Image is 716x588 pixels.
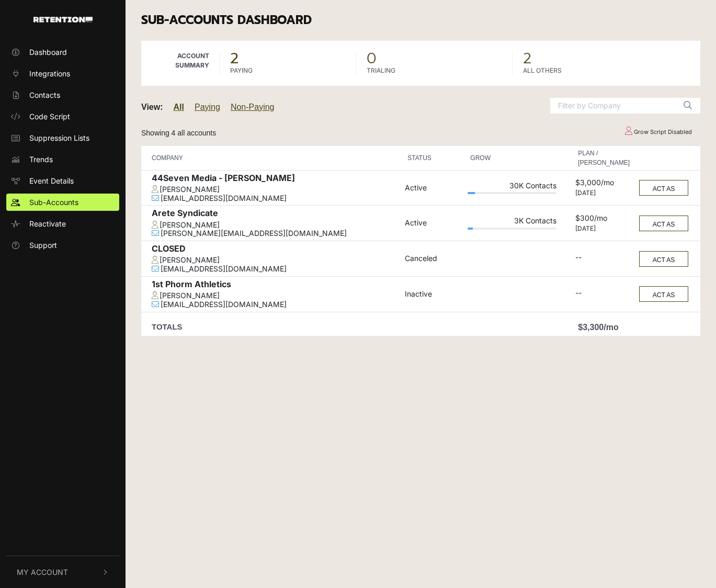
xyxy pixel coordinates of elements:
div: [PERSON_NAME] [152,221,400,230]
label: PAYING [230,66,253,75]
button: ACT AS [639,251,688,267]
label: ALL OTHERS [523,66,562,75]
strong: 2 [230,47,238,70]
div: $3,000/mo [575,178,632,189]
a: Suppression Lists [6,129,119,146]
a: Sub-Accounts [6,194,119,211]
div: Plan Usage: 6% [468,228,556,230]
span: 0 [367,51,502,66]
a: Dashboard [6,43,119,61]
a: Contacts [6,86,119,104]
td: Canceled [402,241,465,277]
div: 3K Contacts [468,217,556,228]
div: [DATE] [575,189,632,197]
h3: Sub-accounts Dashboard [141,13,700,28]
div: 1st Phorm Athletics [152,279,400,291]
span: Trends [29,154,53,165]
div: -- [575,253,632,264]
a: All [174,103,184,111]
span: Contacts [29,89,60,100]
a: Paying [195,103,220,111]
span: Code Script [29,111,70,122]
button: ACT AS [639,180,688,196]
div: -- [575,289,632,300]
span: Dashboard [29,47,67,58]
span: 2 [523,51,690,66]
span: Event Details [29,175,74,186]
div: [PERSON_NAME][EMAIL_ADDRESS][DOMAIN_NAME] [152,229,400,238]
span: Suppression Lists [29,132,89,143]
td: Grow Script Disabled [615,123,700,141]
a: Reactivate [6,215,119,232]
div: Arete Syndicate [152,208,400,220]
div: CLOSED [152,244,400,256]
span: Reactivate [29,218,66,229]
td: TOTALS [141,312,402,336]
span: Support [29,240,57,251]
div: [DATE] [575,225,632,232]
img: Retention.com [33,17,93,22]
td: Account Summary [141,41,220,86]
button: ACT AS [639,216,688,231]
th: STATUS [402,145,465,170]
input: Filter by Company [550,98,676,114]
span: Sub-Accounts [29,197,78,208]
td: Active [402,170,465,206]
div: [EMAIL_ADDRESS][DOMAIN_NAME] [152,300,400,309]
label: TRIALING [367,66,395,75]
div: [PERSON_NAME] [152,256,400,265]
div: [EMAIL_ADDRESS][DOMAIN_NAME] [152,194,400,203]
small: Showing 4 all accounts [141,129,216,137]
th: COMPANY [141,145,402,170]
a: Code Script [6,108,119,125]
div: 30K Contacts [468,182,556,193]
strong: View: [141,103,163,111]
a: Event Details [6,172,119,189]
a: Trends [6,151,119,168]
span: My Account [17,567,68,578]
div: Plan Usage: 8% [468,192,556,194]
div: [EMAIL_ADDRESS][DOMAIN_NAME] [152,265,400,274]
a: Support [6,236,119,254]
button: My Account [6,556,119,588]
span: Integrations [29,68,70,79]
th: GROW [465,145,559,170]
strong: $3,300/mo [578,323,618,332]
div: $300/mo [575,214,632,225]
td: Active [402,206,465,241]
div: [PERSON_NAME] [152,185,400,194]
a: Non-Paying [231,103,275,111]
a: Integrations [6,65,119,82]
button: ACT AS [639,286,688,302]
td: Inactive [402,276,465,312]
div: 44Seven Media - [PERSON_NAME] [152,173,400,185]
div: [PERSON_NAME] [152,291,400,300]
th: PLAN / [PERSON_NAME] [573,145,635,170]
